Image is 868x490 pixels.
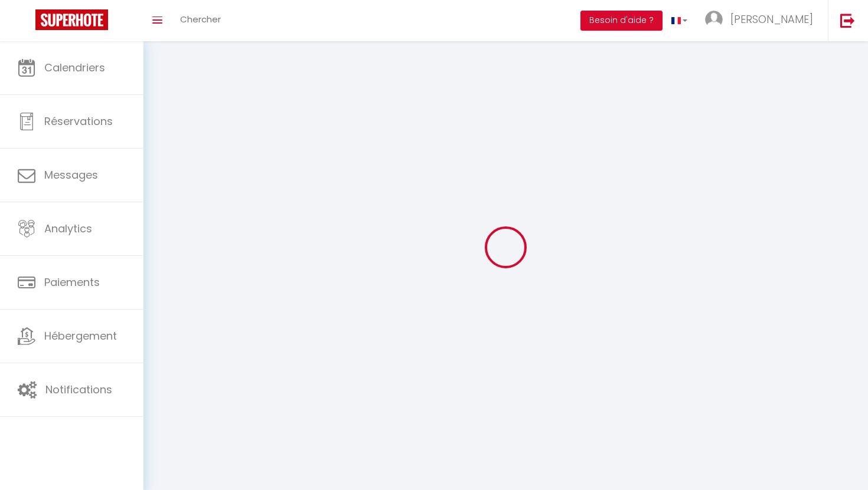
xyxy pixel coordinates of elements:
[44,275,100,290] span: Paiements
[580,11,663,31] button: Besoin d'aide ?
[45,382,112,397] span: Notifications
[44,167,98,182] span: Messages
[705,11,723,28] img: ...
[840,13,855,28] img: logout
[9,5,45,40] button: Ouvrir le widget de chat LiveChat
[44,328,117,343] span: Hébergement
[180,13,221,25] span: Chercher
[730,12,813,27] span: [PERSON_NAME]
[35,9,108,30] img: Super Booking
[44,60,105,75] span: Calendriers
[44,114,113,129] span: Réservations
[44,221,92,236] span: Analytics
